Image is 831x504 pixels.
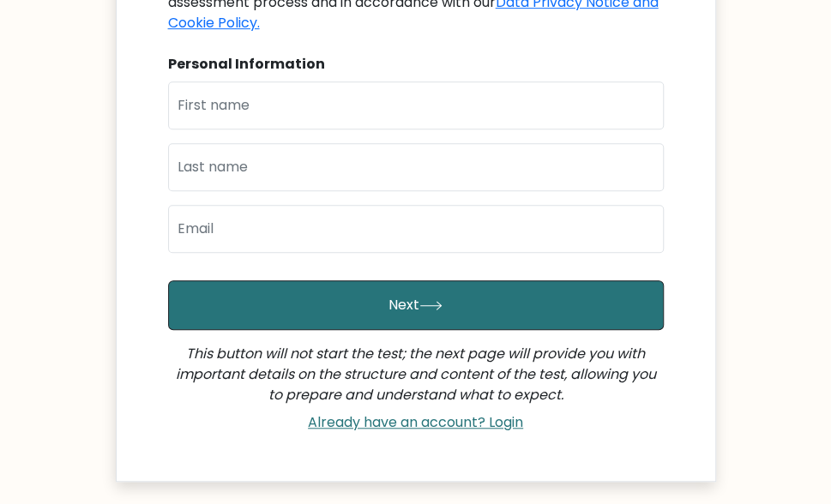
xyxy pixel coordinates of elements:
input: Last name [168,143,664,191]
i: This button will not start the test; the next page will provide you with important details on the... [176,344,656,405]
div: Personal Information [168,54,664,75]
input: Email [168,205,664,253]
a: Already have an account? Login [301,412,530,432]
input: First name [168,81,664,129]
button: Next [168,280,664,330]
